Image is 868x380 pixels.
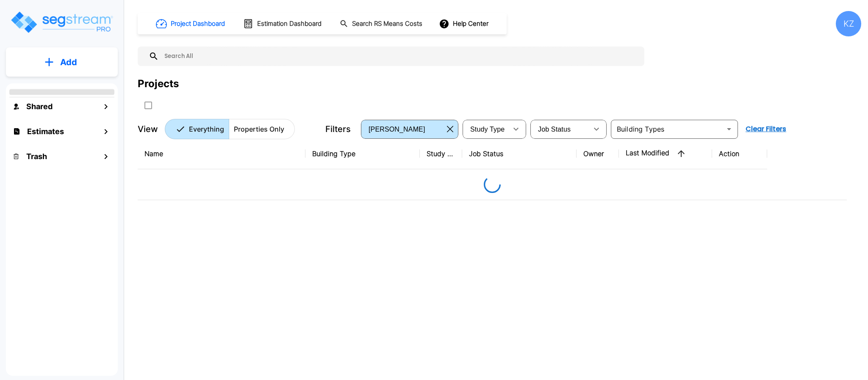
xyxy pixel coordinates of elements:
[742,121,790,138] button: Clear Filters
[27,126,64,137] h1: Estimates
[336,16,427,32] button: Search RS Means Costs
[462,138,577,169] th: Job Status
[6,50,118,74] button: Add
[189,124,224,134] p: Everything
[538,126,571,133] span: Job Status
[363,117,444,141] div: Select
[437,16,492,32] button: Help Center
[613,123,721,135] input: Building Types
[305,138,420,169] th: Building Type
[325,123,351,135] p: Filters
[26,151,47,162] h1: Trash
[153,14,230,33] button: Project Dashboard
[234,124,284,134] p: Properties Only
[229,119,295,139] button: Properties Only
[140,97,157,114] button: SelectAll
[240,15,326,33] button: Estimation Dashboard
[352,19,422,29] h1: Search RS Means Costs
[138,138,305,169] th: Name
[165,119,295,139] div: Platform
[138,76,179,91] div: Projects
[159,47,640,66] input: Search All
[138,123,158,135] p: View
[165,119,229,139] button: Everything
[532,117,588,141] div: Select
[171,19,225,29] h1: Project Dashboard
[723,123,735,135] button: Open
[619,138,712,169] th: Last Modified
[60,56,77,69] p: Add
[10,10,114,34] img: Logo
[464,117,507,141] div: Select
[26,101,53,112] h1: Shared
[470,126,505,133] span: Study Type
[836,11,861,36] div: KZ
[577,138,619,169] th: Owner
[420,138,462,169] th: Study Type
[712,138,767,169] th: Action
[257,19,322,29] h1: Estimation Dashboard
